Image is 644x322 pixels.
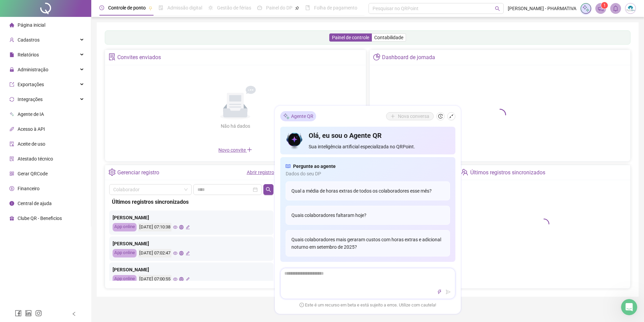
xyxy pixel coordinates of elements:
span: Integrações [18,97,43,102]
div: Agente QR [280,111,316,121]
span: edit [186,225,190,229]
span: Admissão digital [167,5,202,10]
span: thunderbolt [437,290,442,294]
div: Não há dados [204,122,266,130]
span: api [9,127,14,131]
div: App online [113,249,137,257]
span: Folha de pagamento [314,5,357,10]
span: pushpin [148,6,152,10]
div: App online [113,223,137,231]
div: [PERSON_NAME] [113,240,270,247]
span: global [179,251,184,255]
span: Página inicial [18,22,45,28]
span: bell [613,5,619,11]
span: [PERSON_NAME] - PHARMATIVA [508,5,576,12]
span: Este é um recurso em beta e está sujeito a erros. Utilize com cautela! [300,302,436,308]
span: Aceite de uso [18,141,45,147]
span: file [9,52,14,57]
span: Controle de ponto [108,5,146,10]
span: Central de ajuda [18,201,52,206]
span: Contabilidade [374,35,403,40]
button: thunderbolt [435,288,444,296]
span: team [461,169,468,176]
sup: 1 [601,2,608,9]
span: clock-circle [99,5,104,10]
div: [DATE] 07:00:55 [138,275,171,283]
span: Pergunte ao agente [293,163,336,170]
span: user-add [9,38,14,42]
span: eye [173,277,177,281]
img: icon [286,131,304,150]
span: Sua inteligência artificial especializada no QRPoint. [309,143,450,150]
span: Painel de controle [332,35,369,40]
span: Gerar QRCode [18,171,48,176]
span: export [9,82,14,87]
span: notification [598,5,604,11]
span: dollar [9,186,14,191]
span: sun [208,5,213,10]
div: Últimos registros sincronizados [112,198,271,206]
div: [DATE] 07:02:47 [138,249,171,257]
span: exclamation-circle [300,302,304,307]
span: Atestado técnico [18,156,53,162]
span: global [179,277,184,281]
div: Quais colaboradores mais geraram custos com horas extras e adicional noturno em setembro de 2025? [286,230,450,256]
span: facebook [15,310,22,317]
span: Exportações [18,82,44,87]
span: loading [494,109,506,121]
span: solution [109,53,116,60]
span: edit [186,251,190,255]
span: search [495,6,500,11]
div: Convites enviados [117,52,161,63]
span: lock [9,67,14,72]
span: instagram [35,310,42,317]
div: Últimos registros sincronizados [470,167,545,178]
div: Dashboard de jornada [382,52,435,63]
span: qrcode [9,171,14,176]
span: solution [9,156,14,161]
div: [DATE] 07:10:38 [138,223,171,231]
div: Quais colaboradores faltaram hoje? [286,206,450,225]
button: send [444,288,452,296]
span: Dados do seu DP [286,170,450,177]
span: Relatórios [18,52,39,57]
span: file-done [159,5,163,10]
span: linkedin [25,310,32,317]
span: Gestão de férias [217,5,251,10]
span: edit [186,277,190,281]
span: pie-chart [373,53,380,60]
img: 24955 [625,3,636,14]
span: 1 [603,3,606,8]
iframe: Intercom live chat [621,299,637,315]
span: book [305,5,310,10]
span: Agente de IA [18,112,44,117]
a: Abrir registro [247,170,274,175]
span: Painel do DP [266,5,292,10]
span: left [72,312,76,316]
span: plus [247,147,252,152]
span: Administração [18,67,48,72]
span: history [438,114,443,119]
div: App online [113,275,137,283]
span: sync [9,97,14,102]
h4: Olá, eu sou o Agente QR [309,131,450,140]
span: global [179,225,184,229]
span: Acesso à API [18,126,45,132]
span: read [286,163,290,170]
div: Gerenciar registro [117,167,159,178]
div: [PERSON_NAME] [113,214,270,221]
img: sparkle-icon.fc2bf0ac1784a2077858766a79e2daf3.svg [582,5,590,12]
span: Financeiro [18,186,40,191]
span: setting [109,169,116,176]
button: Nova conversa [386,112,434,120]
div: Qual a média de horas extras de todos os colaboradores esse mês? [286,181,450,200]
span: loading [539,219,549,229]
img: sparkle-icon.fc2bf0ac1784a2077858766a79e2daf3.svg [283,113,290,120]
div: [PERSON_NAME] [113,266,270,273]
span: pushpin [295,6,299,10]
span: gift [9,216,14,221]
span: Clube QR - Beneficios [18,216,62,221]
span: audit [9,142,14,146]
span: Novo convite [218,147,252,153]
span: eye [173,251,177,255]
